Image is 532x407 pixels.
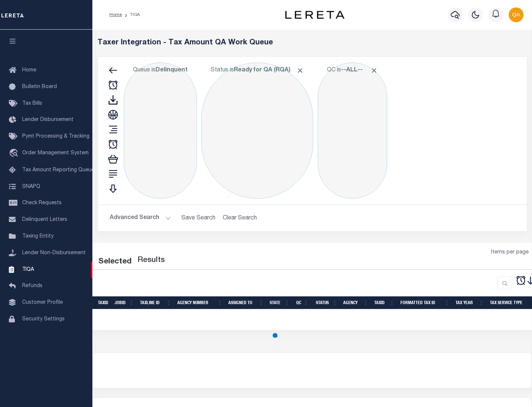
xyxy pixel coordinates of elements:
span: Order Management System [22,151,89,156]
th: Agency [340,296,371,309]
span: Pymt Processing & Tracking [22,134,89,139]
th: QC [293,296,311,309]
div: Selected [98,256,132,268]
img: logo-dark.svg [285,11,344,19]
th: Agency Number [174,296,225,309]
b: Delinquent [156,67,188,73]
th: Formatted Tax ID [398,296,453,309]
span: Bulletin Board [22,84,57,90]
span: Taxing Entity [22,234,54,239]
span: TIQA [22,267,34,272]
span: Tax Amount Reporting Queue [22,168,94,173]
span: Items per page [491,249,529,257]
span: Check Requests [22,201,62,206]
th: TaxID [95,296,112,309]
th: State [267,296,293,309]
th: Status [311,296,340,309]
span: SNAPQ [22,184,40,189]
b: Ready for QA (RQA) [234,67,304,73]
img: svg+xml;base64,PHN2ZyB4bWxucz0iaHR0cDovL3d3dy53My5vcmcvMjAwMC9zdmciIHBvaW50ZXItZXZlbnRzPSJub25lIi... [509,7,524,22]
a: Home [109,13,122,17]
span: Click to Remove [296,67,304,74]
th: JobID [112,296,137,309]
button: Save Search [177,211,220,225]
th: Assigned To [225,296,267,309]
b: --ALL-- [341,67,363,73]
span: Customer Profile [22,300,63,305]
th: Tax Year [453,296,487,309]
span: Tax Bills [22,101,42,106]
h5: Taxer Integration - Tax Amount QA Work Queue [98,38,527,47]
div: Click to Edit [318,63,387,199]
th: TaxID [371,296,398,309]
button: Advanced Search [110,211,171,225]
span: Lender Non-Disbursement [22,250,86,256]
label: Results [137,255,165,266]
th: TaxLine ID [137,296,174,309]
div: Click to Edit [124,63,197,199]
span: Home [22,68,36,73]
div: Click to Edit [201,63,313,199]
span: Click to Remove [370,67,378,74]
span: Lender Disbursement [22,117,74,122]
span: Delinquent Letters [22,217,67,222]
button: Clear Search [220,211,260,225]
span: Refunds [22,283,42,289]
span: Security Settings [22,317,65,322]
li: TIQA [122,11,140,18]
i: travel_explore [9,149,21,158]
